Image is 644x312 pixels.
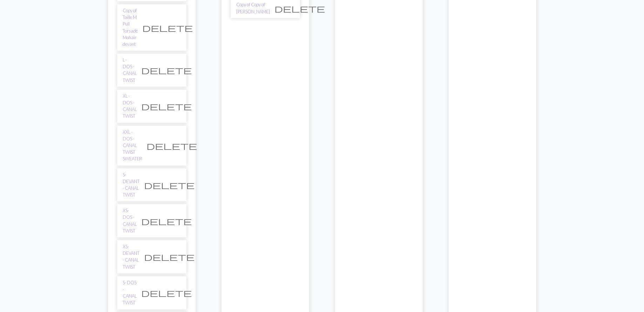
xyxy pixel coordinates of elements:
[137,214,197,228] button: Delete chart
[123,207,137,234] a: XS- DOS - CANAL TWIST
[137,99,197,113] button: Delete chart
[123,93,137,120] a: XL - DOS - CANAL TWIST
[142,216,192,226] span: delete
[144,252,195,262] span: delete
[123,57,137,84] a: L - DOS - CANAL TWIST
[137,63,197,77] button: Delete chart
[142,139,202,152] button: Delete chart
[237,1,270,15] a: Copy of Copy of [PERSON_NAME]
[137,286,197,299] button: Delete chart
[270,2,330,15] button: Delete chart
[123,129,142,162] a: XXL - DOS - CANAL TWIST SWEATER
[140,250,199,263] button: Delete chart
[138,21,198,34] button: Delete chart
[275,4,325,13] span: delete
[142,101,192,111] span: delete
[123,243,140,270] a: XS- DEVANT - CANAL TWIST
[123,279,137,306] a: S- DOS - CANAL TWIST
[143,23,193,33] span: delete
[140,178,199,192] button: Delete chart
[123,7,138,48] a: Copy of Taille M Pull Torsadé Mohair devant
[123,172,140,199] a: S- DEVANT - CANAL TWIST
[144,180,195,190] span: delete
[142,65,192,75] span: delete
[142,288,192,298] span: delete
[147,141,197,151] span: delete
